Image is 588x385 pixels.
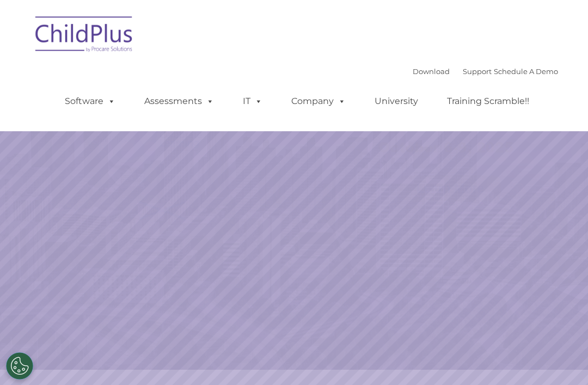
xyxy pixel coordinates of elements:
[463,67,492,76] a: Support
[413,67,450,76] a: Download
[364,90,429,112] a: University
[534,333,588,385] iframe: Chat Widget
[436,90,540,112] a: Training Scramble!!
[280,90,357,112] a: Company
[400,175,501,201] a: Learn More
[232,90,273,112] a: IT
[54,90,126,112] a: Software
[133,90,225,112] a: Assessments
[494,67,558,76] a: Schedule A Demo
[30,9,139,63] img: ChildPlus by Procare Solutions
[6,352,33,380] button: Cookies Settings
[413,67,558,76] font: |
